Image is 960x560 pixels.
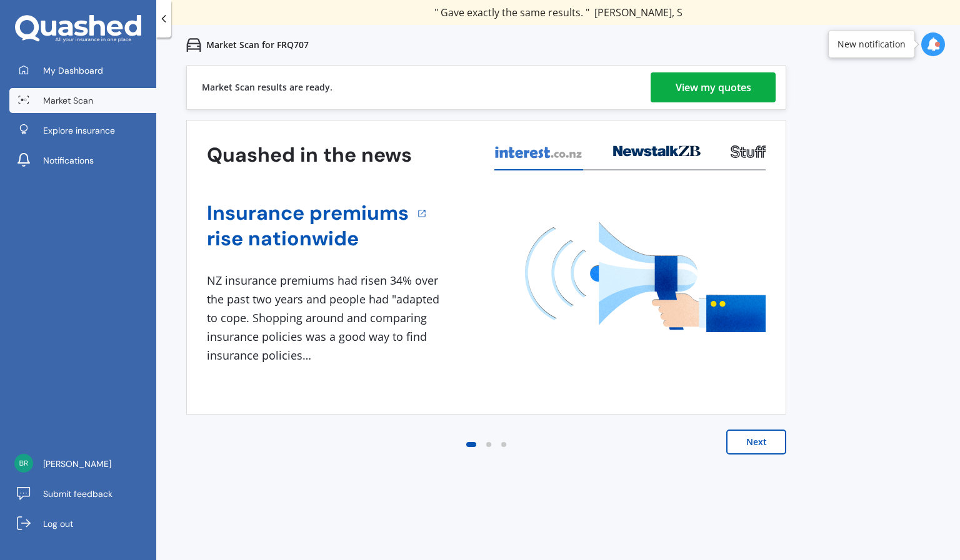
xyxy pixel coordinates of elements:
[9,481,156,506] a: Submit feedback
[9,148,156,173] a: Notifications
[9,118,156,143] a: Explore insurance
[676,72,751,102] div: View my quotes
[43,458,111,470] span: [PERSON_NAME]
[207,272,444,365] div: NZ insurance premiums had risen 34% over the past two years and people had "adapted to cope. Shop...
[202,66,332,109] div: Market Scan results are ready.
[837,38,906,51] div: New notification
[206,39,309,51] p: Market Scan for FRQ707
[9,451,156,476] a: [PERSON_NAME]
[43,124,115,137] span: Explore insurance
[525,222,766,332] img: media image
[43,518,73,530] span: Log out
[186,37,201,52] img: car.f15378c7a67c060ca3f3.svg
[207,200,409,226] a: Insurance premiums
[9,58,156,83] a: My Dashboard
[43,154,94,167] span: Notifications
[9,511,156,536] a: Log out
[14,454,33,473] img: 4dce37965db1143905c933e5f42646e4
[9,88,156,113] a: Market Scan
[43,64,103,77] span: My Dashboard
[43,488,112,500] span: Submit feedback
[43,94,93,107] span: Market Scan
[207,142,412,168] h3: Quashed in the news
[726,430,786,454] button: Next
[207,226,409,252] a: rise nationwide
[651,72,776,102] a: View my quotes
